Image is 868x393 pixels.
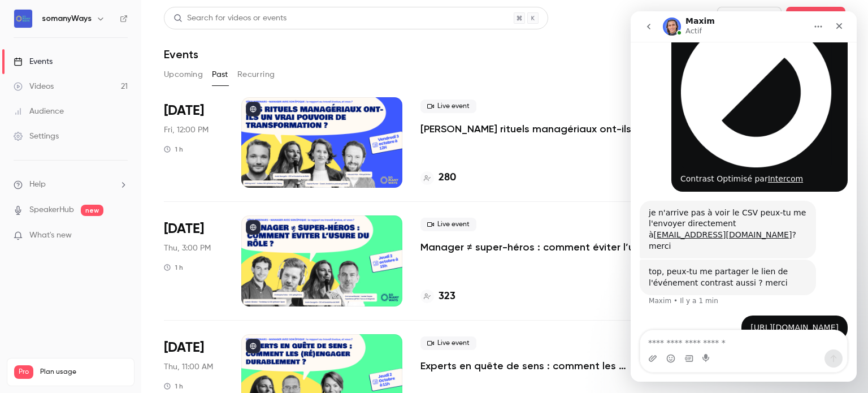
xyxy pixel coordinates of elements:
[164,47,198,61] h1: Events
[164,263,183,272] div: 1 h
[164,220,204,238] span: [DATE]
[14,365,33,379] span: Pro
[164,97,223,188] div: Oct 3 Fri, 12:00 PM (Europe/Paris)
[439,170,456,185] h4: 280
[81,205,103,216] span: new
[14,106,64,117] div: Audience
[14,56,53,67] div: Events
[420,240,670,254] a: Manager ≠ super-héros : comment éviter l’usure du rôle ?
[164,124,209,136] span: Fri, 12:00 PM
[420,289,455,304] a: 323
[164,145,183,154] div: 1 h
[420,122,670,136] a: [PERSON_NAME] rituels managériaux ont-ils un vrai pouvoir de transformation ?
[420,218,476,231] span: Live event
[42,13,92,24] h6: somanyWays
[29,230,72,241] span: What's new
[14,179,128,191] li: help-dropdown-opener
[164,66,203,84] button: Upcoming
[164,102,204,120] span: [DATE]
[164,215,223,306] div: Oct 2 Thu, 3:00 PM (Europe/Paris)
[717,7,782,29] button: New video
[420,100,476,113] span: Live event
[173,12,287,24] div: Search for videos or events
[164,243,211,254] span: Thu, 3:00 PM
[237,66,275,84] button: Recurring
[164,382,183,391] div: 1 h
[420,170,456,185] a: 280
[420,359,670,373] a: Experts en quête de sens : comment les (ré)engager durablement ?
[40,368,127,377] span: Plan usage
[420,336,476,350] span: Live event
[14,10,32,28] img: somanyWays
[14,81,54,92] div: Videos
[29,179,46,191] span: Help
[14,131,59,142] div: Settings
[439,289,455,304] h4: 323
[786,7,845,29] button: Schedule
[631,11,857,382] iframe: Intercom live chat
[212,66,228,84] button: Past
[164,361,213,373] span: Thu, 11:00 AM
[164,339,204,357] span: [DATE]
[29,204,74,216] a: SpeakerHub
[114,231,128,241] iframe: Noticeable Trigger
